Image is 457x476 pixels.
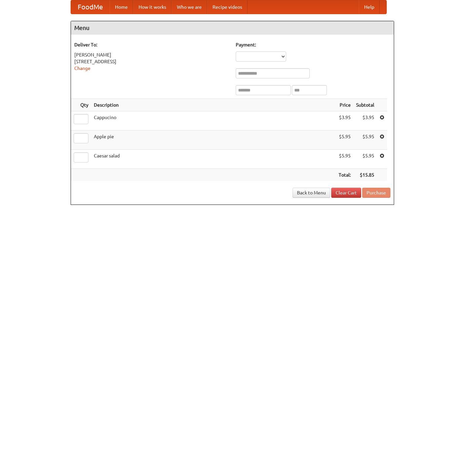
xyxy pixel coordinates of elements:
[172,0,207,14] a: Who we are
[353,131,377,150] td: $5.95
[110,0,133,14] a: Home
[71,21,394,35] h4: Menu
[207,0,247,14] a: Recipe videos
[91,150,336,169] td: Caesar salad
[293,188,330,198] a: Back to Menu
[74,66,90,71] a: Change
[336,111,353,131] td: $3.95
[74,41,229,48] h5: Deliver To:
[336,150,353,169] td: $5.95
[71,0,110,14] a: FoodMe
[353,99,377,111] th: Subtotal
[353,111,377,131] td: $3.95
[133,0,172,14] a: How it works
[74,51,229,58] div: [PERSON_NAME]
[359,0,380,14] a: Help
[353,150,377,169] td: $5.95
[91,131,336,150] td: Apple pie
[336,99,353,111] th: Price
[236,41,390,48] h5: Payment:
[74,58,229,65] div: [STREET_ADDRESS]
[353,169,377,181] th: $15.85
[91,99,336,111] th: Description
[91,111,336,131] td: Cappucino
[331,188,361,198] a: Clear Cart
[362,188,390,198] button: Purchase
[336,131,353,150] td: $5.95
[71,99,91,111] th: Qty
[336,169,353,181] th: Total:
